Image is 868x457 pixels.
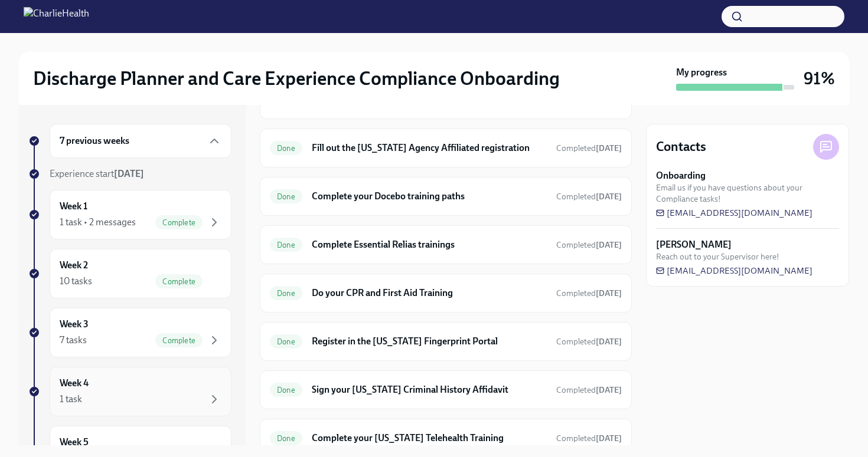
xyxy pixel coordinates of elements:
a: Week 11 task • 2 messagesComplete [28,190,231,239]
a: DoneSign your [US_STATE] Criminal History AffidavitCompleted[DATE] [270,380,622,399]
span: Done [270,241,302,249]
div: 10 tasks [60,275,92,288]
span: August 22nd, 2025 12:38 [556,191,622,202]
h6: Complete Essential Relias trainings [312,238,547,251]
span: Completed [556,240,622,250]
div: 7 previous weeks [50,124,231,158]
strong: [DATE] [596,288,622,298]
strong: [DATE] [596,143,622,153]
a: DoneComplete your Docebo training pathsCompleted[DATE] [270,187,622,206]
h2: Discharge Planner and Care Experience Compliance Onboarding [33,67,560,90]
strong: [DATE] [596,192,622,202]
h6: Do your CPR and First Aid Training [312,287,547,300]
strong: My progress [676,66,727,79]
h6: 7 previous weeks [60,134,129,147]
span: August 19th, 2025 11:31 [556,433,622,444]
span: Completed [556,433,622,443]
h6: Week 3 [60,318,89,331]
span: Completed [556,143,622,153]
strong: Onboarding [656,169,706,182]
a: Experience start[DATE] [28,167,231,180]
span: Email us if you have questions about your Compliance tasks! [656,182,839,205]
span: Completed [556,337,622,347]
h3: 91% [804,68,835,89]
a: DoneComplete Essential Relias trainingsCompleted[DATE] [270,235,622,254]
strong: [DATE] [114,168,144,179]
span: September 1st, 2025 10:58 [556,336,622,347]
span: Done [270,144,302,153]
h6: Week 1 [60,200,87,213]
a: DoneRegister in the [US_STATE] Fingerprint PortalCompleted[DATE] [270,332,622,351]
strong: [DATE] [596,385,622,395]
div: 1 task • 2 messages [60,216,136,229]
span: Complete [155,277,203,286]
span: August 19th, 2025 10:22 [556,288,622,299]
a: [EMAIL_ADDRESS][DOMAIN_NAME] [656,207,812,219]
a: Week 41 task [28,367,231,416]
span: Done [270,192,302,201]
h4: Contacts [656,138,706,156]
span: September 1st, 2025 11:03 [556,384,622,396]
span: Done [270,337,302,346]
span: Done [270,289,302,298]
a: DoneDo your CPR and First Aid TrainingCompleted[DATE] [270,284,622,303]
h6: Register in the [US_STATE] Fingerprint Portal [312,335,547,348]
h6: Fill out the [US_STATE] Agency Affiliated registration [312,142,547,154]
span: September 1st, 2025 10:38 [556,143,622,154]
span: Done [270,386,302,394]
h6: Complete your Docebo training paths [312,190,547,203]
span: Reach out to your Supervisor here! [656,251,779,262]
a: [EMAIL_ADDRESS][DOMAIN_NAME] [656,265,812,277]
h6: Sign your [US_STATE] Criminal History Affidavit [312,383,547,396]
div: 7 tasks [60,334,87,347]
span: Complete [155,336,203,345]
h6: Week 4 [60,377,89,390]
div: 1 task [60,393,82,406]
a: DoneFill out the [US_STATE] Agency Affiliated registrationCompleted[DATE] [270,139,622,157]
strong: [PERSON_NAME] [656,238,732,251]
img: CharlieHealth [24,7,89,26]
strong: [DATE] [596,337,622,347]
span: Completed [556,385,622,395]
h6: Week 5 [60,436,89,449]
a: Week 37 tasksComplete [28,308,231,357]
span: Completed [556,288,622,298]
strong: [DATE] [596,433,622,443]
h6: Week 2 [60,259,88,272]
span: Completed [556,192,622,202]
a: DoneComplete your [US_STATE] Telehealth TrainingCompleted[DATE] [270,429,622,448]
span: Complete [155,218,203,227]
a: Week 210 tasksComplete [28,249,231,298]
span: Experience start [50,168,144,179]
span: Done [270,434,302,443]
span: August 21st, 2025 15:45 [556,239,622,251]
strong: [DATE] [596,240,622,250]
h6: Complete your [US_STATE] Telehealth Training [312,432,547,445]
